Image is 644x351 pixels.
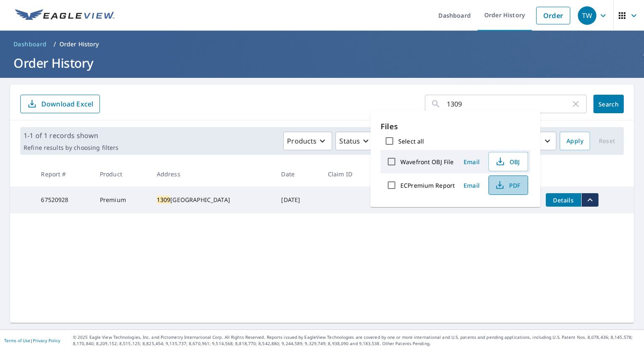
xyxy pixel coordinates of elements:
td: Premium [93,186,150,213]
p: © 2025 Eagle View Technologies, Inc. and Pictometry International Corp. All Rights Reserved. Repo... [73,334,640,347]
p: Refine results by choosing filters [24,144,118,152]
th: Report # [34,162,93,186]
td: [DATE] [274,186,321,213]
p: Status [339,136,360,146]
button: Download Excel [20,95,100,113]
p: 1-1 of 1 records shown [24,130,118,141]
button: PDF [488,175,528,195]
button: Email [458,155,485,168]
span: Email [462,181,482,189]
a: Dashboard [10,37,50,51]
th: Date [274,162,321,186]
span: OBJ [494,157,521,167]
span: Email [462,158,482,166]
div: [GEOGRAPHIC_DATA] [157,196,268,204]
img: EV Logo [15,9,115,22]
span: PDF [494,180,521,190]
input: Address, Report #, Claim ID, etc. [447,92,571,116]
label: Select all [398,137,424,145]
span: Search [600,100,617,108]
a: Order [536,7,570,24]
span: Dashboard [13,40,47,48]
nav: breadcrumb [10,37,634,51]
button: Products [283,132,332,150]
label: ECPremium Report [400,181,455,189]
p: Files [381,121,530,132]
button: Apply [560,132,590,150]
button: filesDropdownBtn-67520928 [581,193,598,207]
button: detailsBtn-67520928 [546,193,581,207]
a: Terms of Use [4,338,30,343]
span: Details [551,196,576,204]
p: Products [287,136,317,146]
th: Address [150,162,275,186]
span: Apply [566,136,583,146]
li: / [54,39,56,49]
p: Order History [59,40,99,48]
th: Product [93,162,150,186]
td: 67520928 [34,186,93,213]
button: Search [593,95,624,113]
mark: 1309 [157,196,171,204]
button: OBJ [488,152,528,171]
button: Status [335,132,376,150]
button: Email [458,179,485,192]
label: Wavefront OBJ File [400,158,453,166]
p: Download Excel [41,99,93,109]
a: Privacy Policy [33,338,60,343]
th: Claim ID [321,162,376,186]
div: TW [578,6,596,25]
h1: Order History [10,54,634,72]
p: | [4,338,60,343]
